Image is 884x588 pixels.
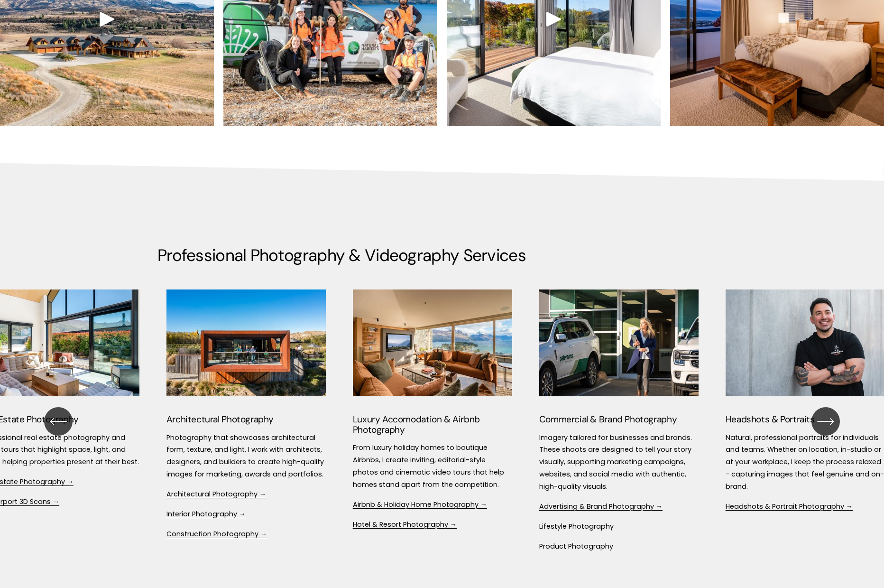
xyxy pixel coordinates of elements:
a: Construction Photography → [166,529,267,539]
a: Architectural Photography → [166,489,266,499]
button: Previous [44,407,73,436]
p: Professional Photography & Videography Services [157,241,727,271]
a: Hotel & Resort Photography → [353,520,457,529]
a: Airbnb & Holiday Home Photography → [353,500,487,509]
a: Headshots & Portrait Photography → [726,502,853,511]
a: Advertising & Brand Photography → [539,502,663,511]
a: Interior Photography → [166,509,246,519]
button: Next [811,407,840,436]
